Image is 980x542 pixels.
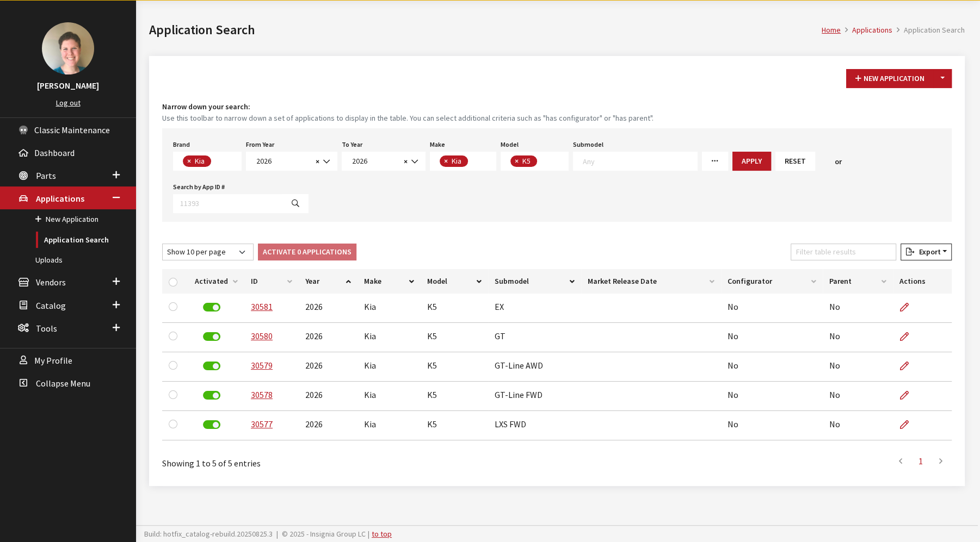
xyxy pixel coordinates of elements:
textarea: Search [214,157,220,167]
textarea: Search [471,157,477,167]
button: Remove item [510,155,521,167]
a: 30578 [251,389,273,400]
li: Application Search [892,24,965,36]
td: No [823,323,893,352]
button: New Application [846,69,934,88]
label: Model [501,140,519,149]
a: Log out [56,98,81,108]
button: Remove item [183,155,194,167]
button: Remove all items [400,155,408,168]
input: 11393 [173,194,283,213]
td: 2026 [299,382,357,411]
td: 2026 [299,411,357,440]
td: GT-Line FWD [488,382,581,411]
span: 2026 [253,155,312,167]
td: K5 [421,352,488,382]
th: Parent: activate to sort column ascending [823,269,893,294]
label: Make [430,140,445,149]
h3: [PERSON_NAME] [11,79,125,92]
td: No [823,382,893,411]
a: Edit Application [899,323,918,350]
li: Applications [841,24,892,36]
span: Tools [36,323,57,334]
td: No [721,323,823,352]
span: Build: hotfix_catalog-rebuild.20250825.3 [144,529,273,539]
label: Search by App ID # [173,182,225,192]
label: Deactivate Application [203,332,220,341]
input: Filter table results [791,244,896,260]
td: Kia [358,352,421,382]
span: 2026 [349,155,400,167]
span: × [187,156,191,166]
label: Submodel [573,140,603,149]
button: Reset [775,152,815,171]
td: 2026 [299,294,357,323]
th: Configurator: activate to sort column ascending [721,269,823,294]
h1: Application Search [149,20,822,40]
span: Catalog [36,300,66,311]
td: Kia [358,294,421,323]
span: Classic Maintenance [34,124,110,135]
th: Make: activate to sort column ascending [358,269,421,294]
td: No [721,411,823,440]
label: Deactivate Application [203,420,220,429]
a: Edit Application [899,411,918,438]
button: Remove item [440,155,451,167]
span: × [404,157,408,166]
a: Edit Application [899,294,918,321]
td: GT [488,323,581,352]
td: GT-Line AWD [488,352,581,382]
a: 30579 [251,360,273,371]
a: 30580 [251,331,273,341]
td: K5 [421,323,488,352]
li: Kia [183,155,211,167]
td: No [721,382,823,411]
span: or [835,156,842,167]
img: Janelle Crocker-Krause [42,22,94,74]
label: Deactivate Application [203,391,220,400]
span: | [368,529,369,539]
a: Edit Application [899,352,918,379]
span: × [316,157,319,166]
td: 2026 [299,352,357,382]
a: to top [372,529,392,539]
span: Collapse Menu [36,378,90,389]
span: | [276,529,278,539]
label: Deactivate Application [203,303,220,312]
td: Kia [358,411,421,440]
td: No [823,411,893,440]
div: Showing 1 to 5 of 5 entries [162,449,484,470]
th: Actions [893,269,952,294]
a: 30581 [251,301,273,312]
span: × [515,156,519,166]
textarea: Search [540,157,546,167]
td: No [823,294,893,323]
th: Activated: activate to sort column ascending [188,269,244,294]
button: Export [901,244,952,260]
span: 2026 [246,152,337,171]
td: K5 [421,382,488,411]
td: No [721,352,823,382]
a: Home [822,25,841,35]
td: Kia [358,323,421,352]
td: LXS FWD [488,411,581,440]
small: Use this toolbar to narrow down a set of applications to display in the table. You can select add... [162,113,952,124]
span: Parts [36,170,56,181]
th: Year: activate to sort column ascending [299,269,357,294]
td: EX [488,294,581,323]
span: Applications [36,193,84,204]
th: Market Release Date: activate to sort column ascending [581,269,721,294]
label: From Year [246,140,274,149]
a: 1 [911,450,930,472]
span: Kia [194,156,207,166]
th: Submodel: activate to sort column ascending [488,269,581,294]
span: Dashboard [34,147,75,158]
th: Model: activate to sort column ascending [421,269,488,294]
td: 2026 [299,323,357,352]
td: No [721,294,823,323]
td: Kia [358,382,421,411]
h4: Narrow down your search: [162,101,952,113]
span: Export [914,247,940,257]
span: Vendors [36,277,66,288]
td: K5 [421,411,488,440]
